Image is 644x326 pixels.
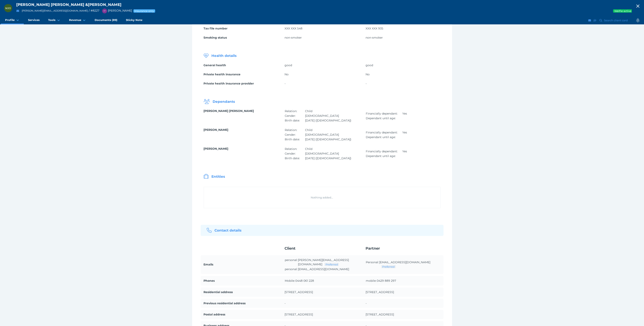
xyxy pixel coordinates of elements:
span: Child [305,147,312,151]
span: [STREET_ADDRESS] [366,313,394,316]
a: 0448 061 228 [295,279,314,283]
span: Gender: [285,114,296,118]
span: [PERSON_NAME] [PERSON_NAME] [204,109,279,113]
span: Personal : [366,260,379,264]
span: Postal address [204,313,225,316]
span: [PERSON_NAME] [PERSON_NAME] [16,2,84,7]
button: Email [588,18,592,23]
span: Health details [211,54,237,58]
a: [EMAIL_ADDRESS][DOMAIN_NAME] [298,267,349,271]
span: [STREET_ADDRESS] [285,290,313,294]
span: mobile : [366,279,376,283]
span: Smoking status [204,36,227,39]
span: Relation: [285,128,297,132]
span: Yes [402,149,407,153]
span: Mobile : [285,279,295,283]
span: Private health insurance [204,73,241,76]
span: Relation: [285,147,297,151]
span: Revenue [69,18,81,22]
a: Revenue [65,16,90,24]
div: Grant Teakle [102,9,107,13]
a: Profile [1,16,24,24]
span: Gender: [285,152,296,155]
span: non-smoker [285,36,302,39]
span: No [285,73,289,76]
span: / # 8227 [89,9,99,12]
span: - [285,301,286,305]
button: SMS [593,18,597,23]
span: Profile [5,18,15,22]
span: Child [305,109,312,113]
a: [EMAIL_ADDRESS][DOMAIN_NAME] [379,260,430,264]
span: Birth date: [285,138,300,141]
span: [PERSON_NAME] [100,9,132,12]
span: Gender: [285,133,296,136]
span: & [PERSON_NAME] [85,2,121,7]
span: General health [204,63,226,67]
a: Services [24,16,44,24]
span: Yes [402,131,407,134]
span: Tools [48,18,55,22]
span: personal : [285,267,298,271]
span: [DATE] ([DEMOGRAPHIC_DATA]) [305,138,351,141]
span: Dependant until age: [366,116,396,120]
span: [DATE] ([DEMOGRAPHIC_DATA]) [305,156,351,160]
span: Residential address [204,290,233,294]
span: [PERSON_NAME] [204,147,279,151]
span: Search client card [603,19,630,22]
span: Relation: [285,109,297,113]
span: Tax file number [204,27,228,30]
a: [PERSON_NAME][EMAIL_ADDRESS][DOMAIN_NAME] [298,258,349,266]
span: GT [103,10,106,12]
button: Email [15,8,20,13]
span: - [285,82,286,85]
span: Birth date: [285,156,300,160]
span: Dependant until age: [366,135,396,139]
span: [STREET_ADDRESS] [366,290,394,294]
span: personal : [285,258,298,262]
span: Insurance only [134,9,154,13]
span: Private health insurance provider [204,82,254,85]
span: Dependant until age: [366,154,396,158]
span: [STREET_ADDRESS] [285,313,313,316]
span: Financially dependant: [366,131,398,134]
span: XXX XXX 935 [366,27,383,30]
span: Entities [211,174,225,179]
span: Dependants [213,100,235,104]
span: Nothing added... [311,196,333,199]
span: Financially dependant: [366,149,398,153]
span: Sticky Note [126,18,142,22]
span: - [366,301,367,305]
span: Preferred [382,265,395,268]
span: Financially dependant: [366,112,398,115]
span: XXX XXX 548 [285,27,302,30]
span: [DEMOGRAPHIC_DATA] [305,152,339,155]
span: Yes [402,112,407,115]
span: Preferred [325,263,338,266]
span: Client [285,246,295,251]
a: 0429 889 297 [377,279,396,283]
span: [DEMOGRAPHIC_DATA] [305,114,339,118]
span: good [366,63,373,67]
span: Welfie active [614,9,632,13]
span: Emails [204,263,213,266]
span: MJO [5,7,11,10]
span: Partner [366,246,380,251]
span: good [285,63,292,67]
span: Previous residential address [204,301,246,305]
button: Search client card [598,18,630,23]
span: [PERSON_NAME] [204,128,279,132]
span: No [366,73,370,76]
span: Documents (89) [95,18,117,22]
div: Michael John O'Connor [4,4,12,12]
span: [DATE] ([DEMOGRAPHIC_DATA]) [305,119,351,122]
span: [DEMOGRAPHIC_DATA] [305,133,339,136]
span: Child [305,128,312,132]
span: - [366,82,367,85]
span: non-smoker [366,36,383,39]
span: Birth date: [285,119,300,122]
span: Phones [204,279,215,283]
span: Services [28,18,40,22]
a: Documents (89) [90,16,122,24]
a: [PERSON_NAME][EMAIL_ADDRESS][DOMAIN_NAME] [22,9,88,12]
